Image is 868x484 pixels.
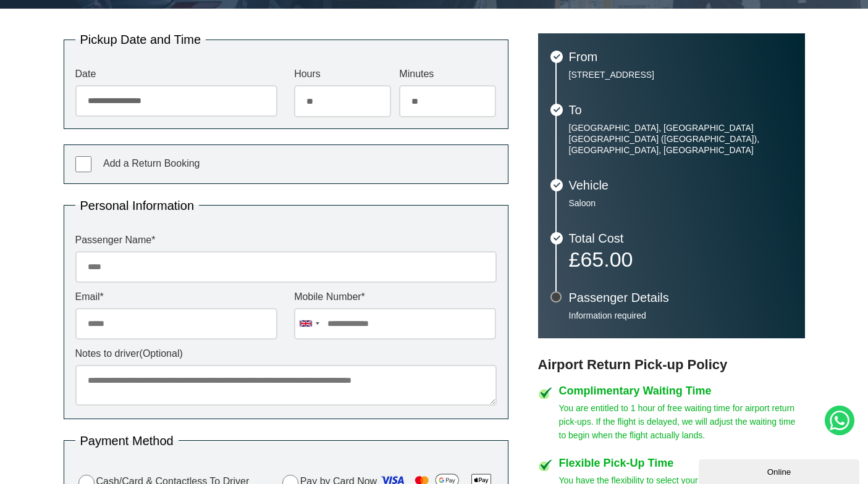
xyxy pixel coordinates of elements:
div: United Kingdom: +44 [295,309,323,339]
h3: Total Cost [569,232,793,244]
p: You are entitled to 1 hour of free waiting time for airport return pick-ups. If the flight is del... [559,401,805,442]
h3: Passenger Details [569,291,793,304]
label: Minutes [399,69,496,79]
legend: Personal Information [75,199,200,212]
input: Add a Return Booking [75,156,91,172]
h4: Complimentary Waiting Time [559,385,805,396]
p: [GEOGRAPHIC_DATA], [GEOGRAPHIC_DATA] [GEOGRAPHIC_DATA] ([GEOGRAPHIC_DATA]), [GEOGRAPHIC_DATA], [G... [569,122,793,156]
h3: Airport Return Pick-up Policy [538,357,805,373]
h3: From [569,51,793,63]
h3: To [569,104,793,116]
h4: Flexible Pick-Up Time [559,457,805,469]
p: £ [569,251,793,268]
legend: Pickup Date and Time [75,33,206,46]
h3: Vehicle [569,179,793,191]
label: Passenger Name [75,235,497,245]
iframe: chat widget [699,457,862,484]
span: (Optional) [140,348,183,359]
p: [STREET_ADDRESS] [569,69,793,80]
legend: Payment Method [75,435,179,447]
label: Date [75,69,277,79]
span: 65.00 [580,248,633,271]
p: Saloon [569,198,793,209]
label: Hours [294,69,391,79]
label: Notes to driver [75,349,497,359]
span: Add a Return Booking [103,158,200,169]
label: Email [75,292,277,302]
label: Mobile Number [294,292,496,302]
p: Information required [569,310,793,321]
